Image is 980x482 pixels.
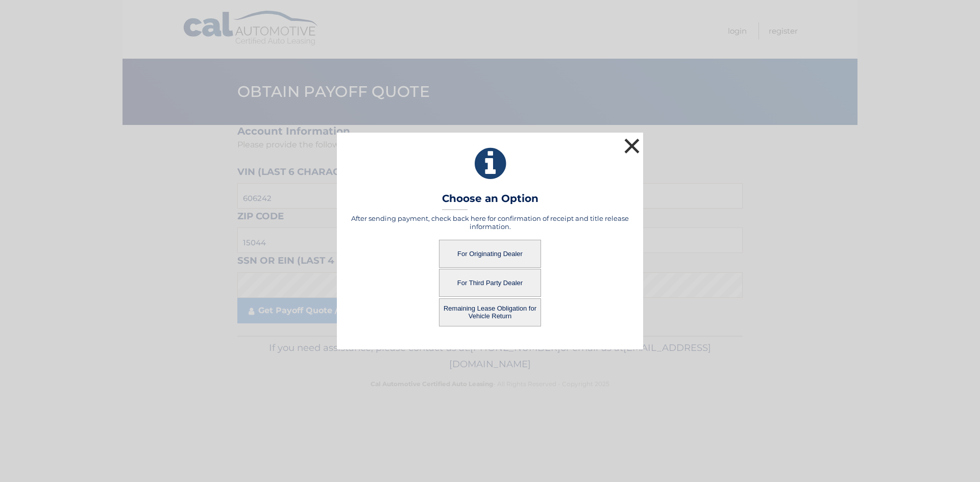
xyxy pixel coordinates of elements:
button: For Originating Dealer [439,240,541,268]
h5: After sending payment, check back here for confirmation of receipt and title release information. [350,214,630,231]
button: Remaining Lease Obligation for Vehicle Return [439,298,541,326]
button: × [622,136,642,156]
h3: Choose an Option [442,192,538,210]
button: For Third Party Dealer [439,269,541,297]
